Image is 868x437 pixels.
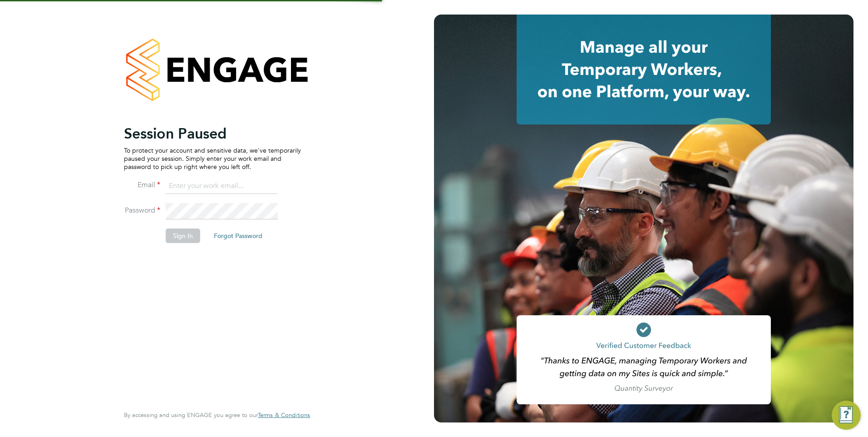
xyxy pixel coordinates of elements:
span: By accessing and using ENGAGE you agree to our [124,411,310,419]
p: To protect your account and sensitive data, we've temporarily paused your session. Simply enter y... [124,146,301,171]
button: Forgot Password [207,228,270,243]
h2: Session Paused [124,124,301,143]
input: Enter your work email... [166,178,278,194]
label: Email [124,180,160,190]
span: Terms & Conditions [258,411,310,419]
a: Terms & Conditions [258,412,310,419]
button: Engage Resource Center [832,401,861,430]
label: Password [124,206,160,215]
button: Sign In [166,228,200,243]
